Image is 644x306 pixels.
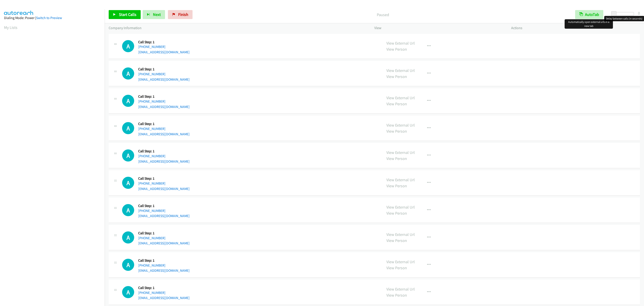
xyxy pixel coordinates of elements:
[138,94,190,99] h5: Call Step: 1
[138,77,190,82] a: [EMAIL_ADDRESS][DOMAIN_NAME]
[386,177,415,182] a: View External Url
[138,50,190,54] a: [EMAIL_ADDRESS][DOMAIN_NAME]
[122,122,134,134] h1: A
[138,105,190,109] a: [EMAIL_ADDRESS][DOMAIN_NAME]
[138,231,190,235] h5: Call Step: 1
[138,241,190,245] a: [EMAIL_ADDRESS][DOMAIN_NAME]
[122,231,134,244] div: The call is yet to be attempted
[4,15,101,21] div: Dialing Mode: Power |
[109,25,366,31] p: Company Information
[122,67,134,80] div: The call is yet to be attempted
[122,204,134,216] h1: A
[386,74,407,79] a: View Person
[122,149,134,162] div: The call is yet to be attempted
[138,154,165,158] a: [PHONE_NUMBER]
[138,159,190,164] a: [EMAIL_ADDRESS][DOMAIN_NAME]
[138,214,190,218] a: [EMAIL_ADDRESS][DOMAIN_NAME]
[138,40,190,44] h5: Call Step: 1
[386,259,415,264] a: View External Url
[374,25,503,31] p: View
[138,45,165,49] a: [PHONE_NUMBER]
[638,10,640,16] div: 0
[138,286,190,290] h5: Call Step: 1
[138,132,190,136] a: [EMAIL_ADDRESS][DOMAIN_NAME]
[138,291,165,295] a: [PHONE_NUMBER]
[122,95,134,107] div: The call is yet to be attempted
[386,156,407,161] a: View Person
[138,296,190,300] a: [EMAIL_ADDRESS][DOMAIN_NAME]
[122,177,134,189] div: The call is yet to be attempted
[153,12,161,17] span: Next
[386,41,415,46] a: View External Url
[122,67,134,80] h1: A
[168,10,193,19] a: Finish
[511,25,640,31] p: Actions
[138,236,165,240] a: [PHONE_NUMBER]
[122,259,134,271] div: The call is yet to be attempted
[386,95,415,100] a: View External Url
[122,149,134,162] h1: A
[138,127,165,131] a: [PHONE_NUMBER]
[386,287,415,292] a: View External Url
[122,204,134,216] div: The call is yet to be attempted
[138,122,190,126] h5: Call Step: 1
[565,19,613,29] div: Automatically open external urls in a new tab
[122,95,134,107] h1: A
[122,40,134,52] div: The call is yet to be attempted
[386,129,407,134] a: View Person
[386,183,407,188] a: View Person
[138,268,190,273] a: [EMAIL_ADDRESS][DOMAIN_NAME]
[386,150,415,155] a: View External Url
[109,10,141,19] a: Start Calls
[178,12,188,17] span: Finish
[122,231,134,244] h1: A
[138,209,165,213] a: [PHONE_NUMBER]
[122,286,134,298] h1: A
[138,187,190,191] a: [EMAIL_ADDRESS][DOMAIN_NAME]
[138,181,165,185] a: [PHONE_NUMBER]
[138,72,165,76] a: [PHONE_NUMBER]
[199,12,567,18] p: Paused
[4,25,17,30] a: My Lists
[138,149,190,153] h5: Call Step: 1
[386,293,407,298] a: View Person
[122,286,134,298] div: The call is yet to be attempted
[138,258,190,263] h5: Call Step: 1
[138,204,190,208] h5: Call Step: 1
[386,47,407,52] a: View Person
[386,211,407,216] a: View Person
[122,259,134,271] h1: A
[36,16,62,20] a: Switch to Preview
[122,122,134,134] div: The call is yet to be attempted
[138,176,190,181] h5: Call Step: 1
[122,40,134,52] h1: A
[386,232,415,237] a: View External Url
[138,263,165,267] a: [PHONE_NUMBER]
[386,238,407,243] a: View Person
[122,177,134,189] h1: A
[386,123,415,128] a: View External Url
[386,265,407,270] a: View Person
[386,68,415,73] a: View External Url
[386,101,407,106] a: View Person
[575,10,603,19] button: AutoTab
[386,205,415,210] a: View External Url
[138,67,190,71] h5: Call Step: 1
[143,10,165,19] button: Next
[138,99,165,103] a: [PHONE_NUMBER]
[119,12,136,17] span: Start Calls
[4,34,105,247] iframe: To enrich screen reader interactions, please activate Accessibility in Grammarly extension settings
